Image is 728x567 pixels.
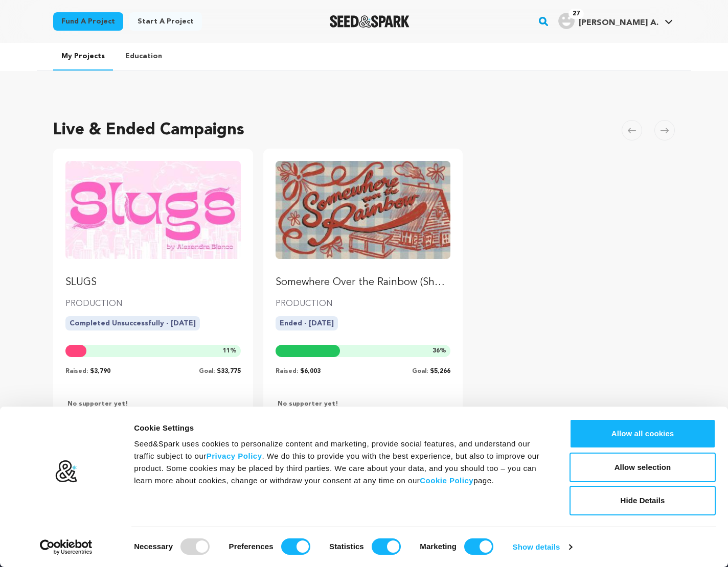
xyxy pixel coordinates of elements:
button: Hide Details [570,486,716,515]
strong: Preferences [229,542,274,551]
span: [PERSON_NAME] A. [579,19,658,27]
div: Cookie Settings [134,422,547,434]
span: $33,775 [217,368,241,374]
span: Goal: [412,368,428,374]
strong: Necessary [134,542,173,551]
a: Usercentrics Cookiebot - opens in a new window [21,539,111,555]
img: logo [55,460,78,483]
img: user.png [558,13,575,29]
p: PRODUCTION [276,298,451,310]
span: $6,003 [300,368,321,374]
span: 27 [568,9,584,19]
span: % [433,347,446,355]
a: My Projects [53,43,113,70]
h2: Live & Ended Campaigns [53,118,244,143]
p: No supporter yet! [65,400,128,408]
div: Seed&Spark uses cookies to personalize content and marketing, provide social features, and unders... [134,438,547,487]
p: PRODUCTION [65,298,241,310]
p: Completed Unsuccessfully - [DATE] [65,316,200,330]
span: Raised: [276,368,298,374]
span: Raised: [65,368,88,374]
button: Allow selection [570,453,716,482]
span: 11 [223,348,230,354]
a: Show details [513,539,572,555]
a: Start a project [129,12,202,31]
button: Allow all cookies [570,419,716,448]
span: $5,266 [430,368,450,374]
a: Cookie Policy [420,476,473,485]
p: Somewhere Over the Rainbow (Short Film) [276,275,451,290]
a: Fund Somewhere Over the Rainbow (Short Film) [276,161,451,290]
span: Goal: [199,368,215,374]
p: No supporter yet! [276,400,338,408]
span: 36 [433,348,440,354]
span: Bianco A.'s Profile [556,11,675,32]
img: Seed&Spark Logo Dark Mode [330,15,410,28]
span: $3,790 [90,368,110,374]
a: Privacy Policy [207,452,262,460]
p: Ended - [DATE] [276,316,338,330]
div: Bianco A.'s Profile [558,13,658,29]
a: Bianco A.'s Profile [556,11,675,29]
span: % [223,347,237,355]
a: Fund a project [53,12,123,31]
a: Education [117,43,170,69]
p: SLUGS [65,275,241,290]
strong: Marketing [420,542,457,551]
a: Fund SLUGS [65,161,241,290]
strong: Statistics [329,542,364,551]
a: Seed&Spark Homepage [330,15,410,28]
